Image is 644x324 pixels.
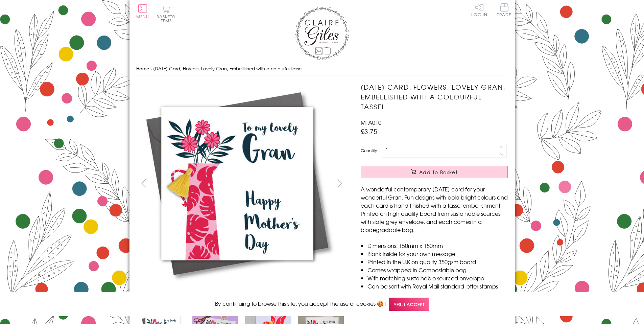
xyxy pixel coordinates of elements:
[497,3,511,17] span: Trade
[136,14,149,20] span: Menu
[367,282,508,290] li: Can be sent with Royal Mail standard letter stamps
[136,4,149,19] button: Menu
[367,250,508,258] li: Blank inside for your own message
[367,241,508,250] li: Dimensions: 150mm x 150mm
[361,82,508,111] h1: [DATE] Card, Flowers, Lovely Gran, Embellished with a colourful tassel
[157,5,175,23] button: Basket0 items
[367,266,508,274] li: Comes wrapped in Compostable bag
[361,185,508,234] p: A wonderful contemporary [DATE] card for your wonderful Gran. Fun designs with bold bright colour...
[136,65,149,72] a: Home
[419,169,458,176] span: Add to Basket
[361,118,381,126] span: MTA010
[361,126,377,136] span: £3.75
[471,3,487,17] a: Log In
[361,147,377,154] label: Quantity
[332,176,347,191] button: next
[136,176,151,191] button: prev
[136,62,508,76] nav: breadcrumbs
[367,258,508,266] li: Printed in the U.K on quality 350gsm board
[389,298,429,311] span: Yes, I accept
[367,274,508,282] li: With matching sustainable sourced envelope
[136,82,339,285] img: Mother's Day Card, Flowers, Lovely Gran, Embellished with a colourful tassel
[361,166,508,178] button: Add to Basket
[150,65,152,72] span: ›
[347,82,550,285] img: Mother's Day Card, Flowers, Lovely Gran, Embellished with a colourful tassel
[160,14,175,24] span: 0 items
[295,7,349,60] img: Claire Giles Greetings Cards
[153,65,303,72] span: [DATE] Card, Flowers, Lovely Gran, Embellished with a colourful tassel
[497,3,511,18] a: Trade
